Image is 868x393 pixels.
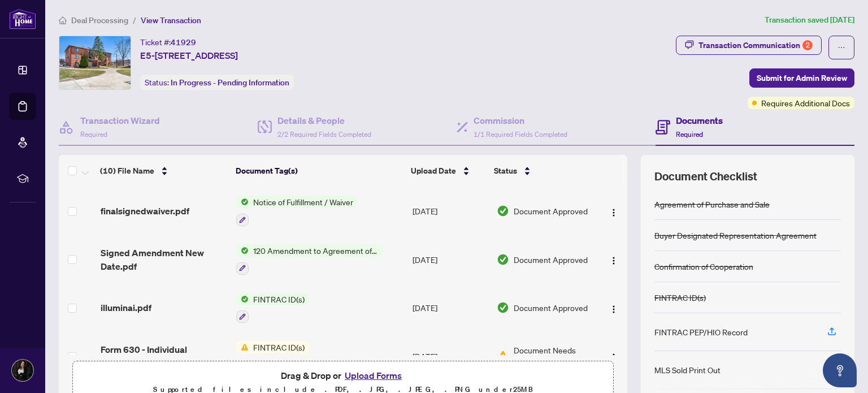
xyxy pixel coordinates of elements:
button: Transaction Communication2 [676,36,822,55]
th: Upload Date [406,155,490,187]
span: Document Approved [514,253,588,266]
span: finalsignedwaiver.pdf [101,204,189,218]
div: Ticket #: [140,36,196,49]
span: ellipsis [837,44,845,51]
span: Required [676,130,703,139]
img: Document Status [497,253,509,266]
div: 2 [802,40,813,50]
div: Buyer Designated Representation Agreement [654,229,817,241]
img: IMG-S12093772_1.jpg [59,36,131,89]
h4: Transaction Wizard [80,114,160,127]
button: Logo [605,202,623,220]
img: Document Status [497,205,509,217]
button: Logo [605,299,623,317]
img: Logo [609,305,618,314]
td: [DATE] [408,187,492,235]
div: Transaction Communication [698,36,813,54]
td: [DATE] [408,284,492,332]
button: Upload Forms [341,368,405,383]
span: Signed Amendment New Date.pdf [101,246,228,273]
div: FINTRAC ID(s) [654,291,706,304]
span: Document Needs Work [514,344,593,369]
span: FINTRAC ID(s) [249,341,309,353]
td: [DATE] [408,235,492,284]
span: (10) File Name [100,165,154,177]
div: Agreement of Purchase and Sale [654,198,770,210]
span: 1/1 Required Fields Completed [474,130,567,139]
span: Document Checklist [654,169,757,184]
img: Profile Icon [12,360,33,381]
span: Form 630 - Individual Identification Information Record 4.pdf [101,343,228,370]
img: logo [9,8,36,29]
div: MLS Sold Print Out [654,364,721,376]
span: Drag & Drop or [281,368,405,383]
span: FINTRAC ID(s) [249,293,309,305]
span: Document Approved [514,205,588,217]
article: Transaction saved [DATE] [765,14,854,27]
span: Deal Processing [71,15,128,25]
li: / [133,14,136,27]
div: FINTRAC PEP/HIO Record [654,326,748,338]
button: Status IconNotice of Fulfillment / Waiver [236,196,358,226]
img: Status Icon [236,341,249,353]
div: Status: [140,75,294,90]
th: Document Tag(s) [231,155,406,187]
div: Confirmation of Cooperation [654,260,753,273]
td: [DATE] [408,332,492,381]
button: Status IconFINTRAC ID(s) [236,341,309,372]
button: Status IconFINTRAC ID(s) [236,293,309,323]
button: Logo [605,251,623,269]
span: In Progress - Pending Information [171,77,289,88]
span: Required [80,130,107,139]
img: Status Icon [236,196,249,208]
span: Upload Date [411,165,456,177]
span: Submit for Admin Review [757,69,847,87]
span: 2/2 Required Fields Completed [277,130,371,139]
img: Logo [609,353,618,362]
button: Logo [605,347,623,365]
span: 41929 [171,37,196,47]
h4: Details & People [277,114,371,127]
img: Document Status [497,301,509,314]
h4: Documents [676,114,723,127]
th: (10) File Name [96,155,231,187]
img: Logo [609,256,618,265]
span: Notice of Fulfillment / Waiver [249,196,358,208]
span: Status [494,165,517,177]
th: Status [489,155,594,187]
button: Status Icon120 Amendment to Agreement of Purchase and Sale [236,244,383,275]
span: 120 Amendment to Agreement of Purchase and Sale [249,244,383,257]
img: Status Icon [236,244,249,257]
span: Requires Additional Docs [761,97,850,109]
img: Document Status [497,350,509,362]
img: Status Icon [236,293,249,305]
span: home [59,16,67,24]
button: Submit for Admin Review [749,68,854,88]
h4: Commission [474,114,567,127]
img: Logo [609,208,618,217]
span: illuminai.pdf [101,301,151,314]
span: View Transaction [141,15,201,25]
button: Open asap [823,353,857,387]
span: E5-[STREET_ADDRESS] [140,49,238,62]
span: Document Approved [514,301,588,314]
